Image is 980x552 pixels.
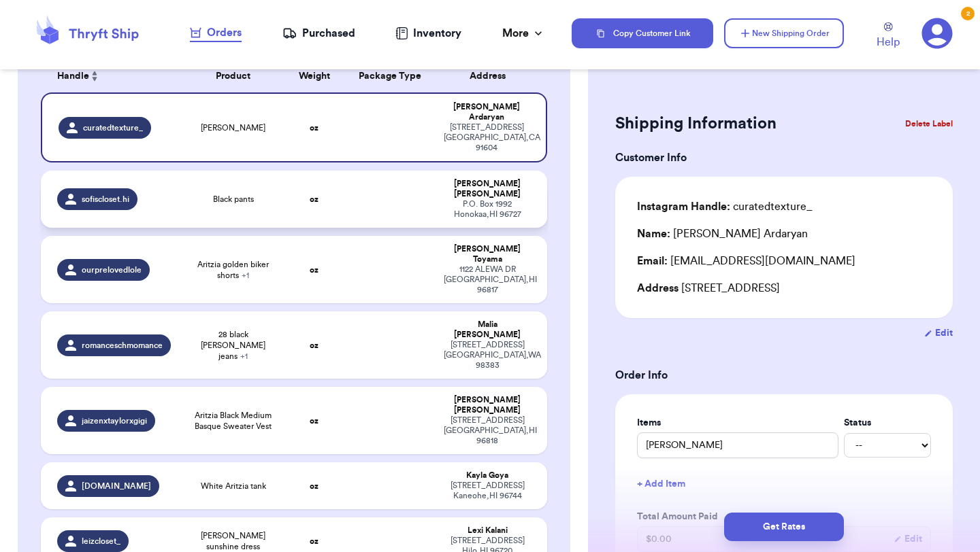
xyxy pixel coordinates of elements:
[82,536,120,547] span: leizcloset_
[444,320,531,340] div: Malia [PERSON_NAME]
[724,513,844,541] button: Get Rates
[82,340,163,351] span: romanceschmomance
[632,469,936,499] button: + Add Item
[637,201,730,212] span: Instagram Handle:
[82,264,142,275] span: ourprelovedlole
[900,109,958,139] button: Delete Label
[242,271,249,279] span: + 1
[282,25,355,41] a: Purchased
[191,329,276,362] span: 28 black [PERSON_NAME] jeans
[191,259,276,281] span: Aritzia golden biker shorts
[310,537,318,545] strong: oz
[201,122,265,133] span: [PERSON_NAME]
[444,481,531,501] div: [STREET_ADDRESS] Kaneohe , HI 96744
[615,150,953,166] h3: Customer Info
[844,416,931,430] label: Status
[284,60,344,92] th: Weight
[310,341,318,349] strong: oz
[310,124,318,132] strong: oz
[57,69,89,84] span: Handle
[637,283,679,294] span: Address
[637,226,808,242] div: [PERSON_NAME] Ardaryan
[444,415,531,446] div: [STREET_ADDRESS] [GEOGRAPHIC_DATA] , HI 96818
[502,25,545,41] div: More
[201,481,266,491] span: White Aritzia tank
[182,60,284,92] th: Product
[82,481,151,491] span: [DOMAIN_NAME]
[444,122,529,153] div: [STREET_ADDRESS] [GEOGRAPHIC_DATA] , CA 91604
[310,195,318,203] strong: oz
[637,228,670,239] span: Name:
[444,244,531,264] div: [PERSON_NAME] Toyama
[310,266,318,274] strong: oz
[572,18,713,48] button: Copy Customer Link
[724,18,844,48] button: New Shipping Order
[190,24,242,41] div: Orders
[637,280,931,296] div: [STREET_ADDRESS]
[444,264,531,295] div: 1122 ALEWA DR [GEOGRAPHIC_DATA] , HI 96817
[444,395,531,415] div: [PERSON_NAME] [PERSON_NAME]
[637,253,931,269] div: [EMAIL_ADDRESS][DOMAIN_NAME]
[637,199,813,215] div: curatedtexture_
[637,256,668,266] span: Email:
[444,199,531,220] div: P.O. Box 1992 Honokaa , HI 96727
[89,68,100,84] button: Sort ascending
[637,416,838,430] label: Items
[444,102,529,122] div: [PERSON_NAME] Ardaryan
[444,525,531,536] div: Lexi Kalani
[240,352,248,360] span: + 1
[82,194,129,205] span: sofiscloset.hi
[83,122,143,133] span: curatedtexture_
[310,482,318,490] strong: oz
[615,113,777,135] h2: Shipping Information
[921,18,953,49] a: 2
[310,417,318,425] strong: oz
[395,25,461,41] a: Inventory
[961,7,975,20] div: 2
[924,326,953,340] button: Edit
[444,470,531,481] div: Kayla Goya
[444,340,531,370] div: [STREET_ADDRESS] [GEOGRAPHIC_DATA] , WA 98383
[190,24,242,42] a: Orders
[191,410,276,432] span: Aritzia Black Medium Basque Sweater Vest
[436,60,547,92] th: Address
[615,367,953,383] h3: Order Info
[444,179,531,199] div: [PERSON_NAME] [PERSON_NAME]
[82,415,147,426] span: jaizenxtaylorxgigi
[191,530,276,552] span: [PERSON_NAME] sunshine dress
[344,60,436,92] th: Package Type
[877,22,900,50] a: Help
[877,34,900,50] span: Help
[213,194,254,205] span: Black pants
